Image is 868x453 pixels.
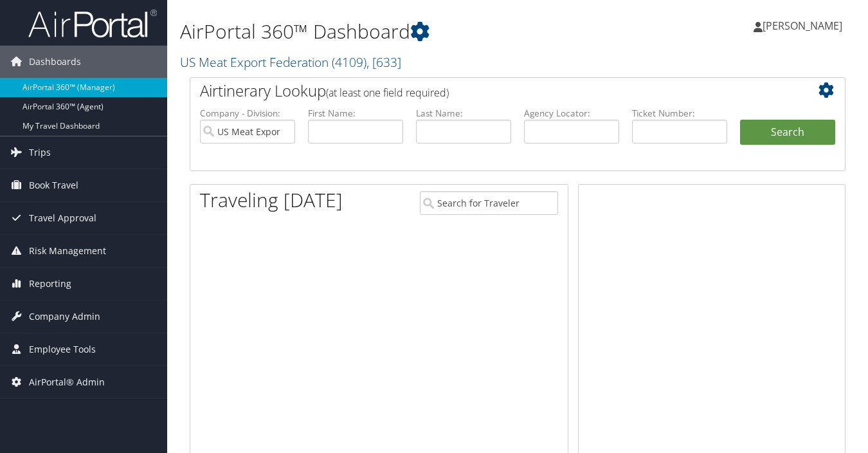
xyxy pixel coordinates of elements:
input: Search for Traveler [420,191,557,215]
span: Company Admin [29,300,100,333]
span: Trips [29,136,51,169]
label: Company - Division: [200,107,295,120]
h1: Traveling [DATE] [200,187,343,214]
span: Employee Tools [29,333,96,365]
span: (at least one field required) [326,86,449,100]
label: Last Name: [416,107,511,120]
label: Ticket Number: [632,107,727,120]
button: Search [740,120,835,145]
a: [PERSON_NAME] [754,6,855,45]
span: Reporting [29,268,71,300]
span: Travel Approval [29,202,96,234]
label: Agency Locator: [524,107,619,120]
a: US Meat Export Federation [180,53,401,71]
span: Book Travel [29,169,78,201]
span: ( 4109 ) [332,53,366,71]
h2: Airtinerary Lookup [200,80,781,102]
span: [PERSON_NAME] [763,19,842,33]
label: First Name: [308,107,403,120]
span: Risk Management [29,235,106,267]
span: AirPortal® Admin [29,366,105,398]
h1: AirPortal 360™ Dashboard [180,18,630,45]
img: airportal-logo.png [28,8,157,39]
span: , [ 633 ] [366,53,401,71]
span: Dashboards [29,46,81,78]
